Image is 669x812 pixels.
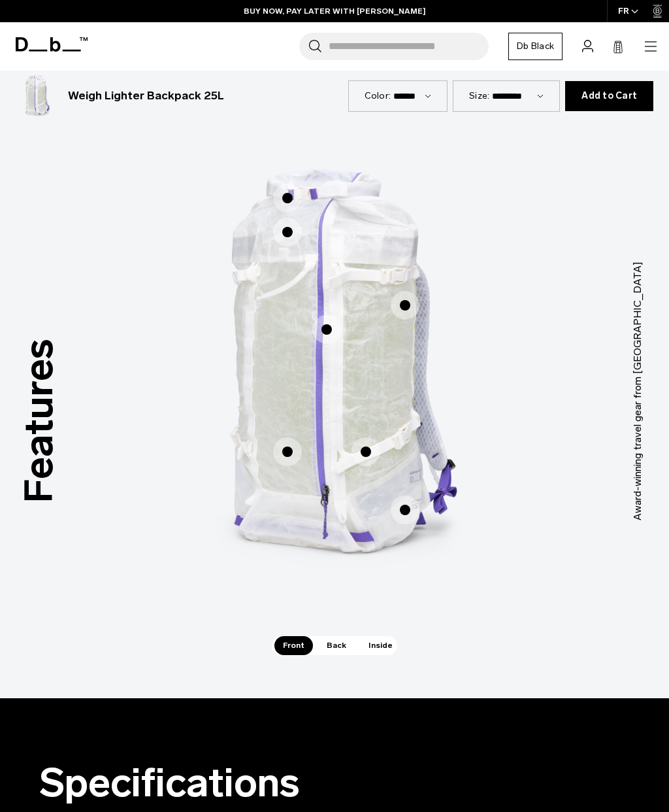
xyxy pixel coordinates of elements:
h3: Features [9,339,69,503]
h2: Specifications [39,761,256,805]
label: Size: [469,89,489,103]
span: Back [318,636,355,654]
label: Color: [365,89,391,103]
a: BUY NOW, PAY LATER WITH [PERSON_NAME] [244,5,426,17]
span: Inside [360,636,401,654]
button: Add to Cart [565,81,653,111]
span: Front [274,636,313,654]
h3: Weigh Lighter Backpack 25L [68,88,224,105]
span: Add to Cart [581,91,637,101]
div: 1 / 3 [139,127,530,637]
a: Db Black [508,33,563,60]
img: Weigh_Lighter_Backpack_25L_1.png [16,75,57,117]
